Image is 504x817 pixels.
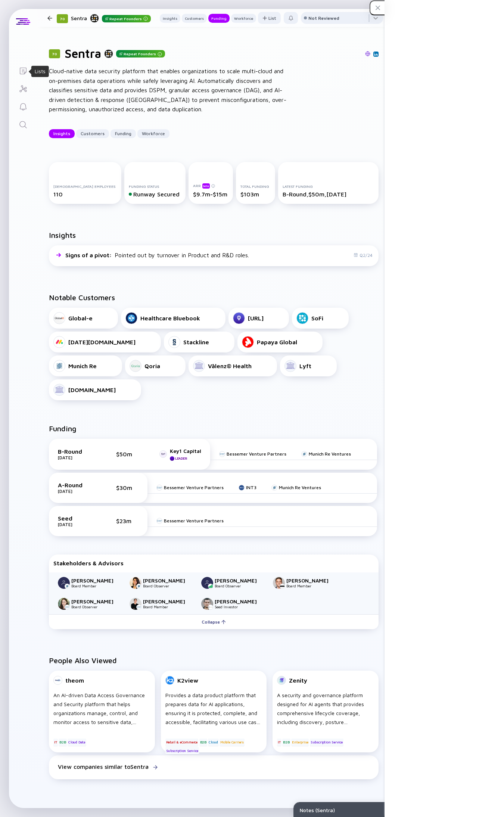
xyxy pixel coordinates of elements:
[121,308,225,329] a: Healthcare Bluebook
[68,386,116,393] div: [DOMAIN_NAME]
[164,518,224,524] div: Bessemer Venture Partners
[301,451,351,457] a: Munich Re Ventures
[58,455,95,460] div: [DATE]
[277,739,281,746] div: IT
[102,15,151,22] div: Repeat Founders
[202,183,210,189] div: beta
[193,183,229,189] div: ARR
[258,12,281,24] div: List
[258,12,281,24] button: List
[143,584,192,588] div: Board Observer
[228,308,289,329] a: [URL]
[215,577,264,584] div: [PERSON_NAME]
[374,52,378,56] img: Sentra Linkedin Page
[291,739,309,746] div: Enterprise
[286,584,336,588] div: Board Member
[53,739,58,746] div: IT
[71,584,121,588] div: Board Member
[49,128,75,139] div: Insights
[299,363,311,369] div: Lyft
[49,231,76,239] h2: Insights
[58,488,95,494] div: [DATE]
[215,605,264,609] div: Seed Investor
[239,485,256,490] a: INT3
[159,448,201,461] a: Key1 CapitalLeader
[68,315,93,321] div: Global-e
[286,577,336,584] div: [PERSON_NAME]
[219,451,286,457] a: Bessemer Venture Partners
[49,806,379,815] h2: Workforce
[137,129,169,138] button: Workforce
[71,598,121,605] div: [PERSON_NAME]
[116,484,139,491] div: $30m
[68,339,136,345] div: [DATE][DOMAIN_NAME]
[59,739,66,746] div: B2B
[208,15,230,22] div: Funding
[68,363,97,369] div: Munich Re
[292,308,349,329] a: SoFi
[365,51,370,56] img: Sentra Website
[71,13,151,23] div: Sentra
[76,128,109,139] div: Customers
[53,184,117,189] div: [DEMOGRAPHIC_DATA] Employees
[201,598,213,610] img: Gil Barak picture
[240,191,271,198] div: $103m
[71,605,121,609] div: Board Observer
[68,739,86,746] div: Cloud Data
[193,191,229,198] div: $9.7m-$15m
[165,691,262,727] div: Provides a data product platform that prepares data for AI applications, ensuring it is protected...
[160,14,180,23] button: Insights
[257,339,297,345] div: Papaya Global
[182,15,207,22] div: Customers
[57,14,68,23] div: 70
[271,485,321,490] a: Munich Re Ventures
[282,739,290,746] div: B2B
[49,49,60,58] div: 70
[231,15,256,22] div: Workforce
[130,577,141,589] img: Veronica Gabriele picture
[177,677,198,684] div: K2view
[76,129,109,138] button: Customers
[208,14,230,23] button: Funding
[283,184,374,189] div: Latest Funding
[156,485,224,490] a: Bessemer Venture Partners
[129,191,181,198] div: Runway Secured
[182,14,207,23] button: Customers
[9,61,37,79] a: Lists
[53,691,150,727] div: An AI-driven Data Access Governance and Security platform that helps organizations manage, contro...
[183,339,209,345] div: Stackline
[310,739,343,746] div: Subscription Service
[246,485,256,490] div: INT3
[49,656,379,665] h2: People Also Viewed
[354,252,373,258] div: Q2/24
[53,560,374,566] div: Stakeholders & Advisors
[116,50,165,58] div: Repeat Founders
[175,456,187,460] div: Leader
[130,598,141,610] img: Amit Karp picture
[116,518,139,524] div: $23m
[58,522,95,527] div: [DATE]
[279,485,321,490] div: Munich Re Ventures
[164,485,224,490] div: Bessemer Venture Partners
[197,616,230,628] div: Collapse
[49,308,118,329] a: Global-e
[9,79,37,97] a: Investor Map
[49,129,75,138] button: Insights
[283,191,374,198] div: B-Round, $50m, [DATE]
[140,315,200,321] div: Healthcare Bluebook
[58,577,70,589] img: Oshri Kaplan picture
[49,671,155,755] a: theomAn AI-driven Data Access Governance and Security platform that helps organizations manage, c...
[143,605,192,609] div: Board Member
[58,763,149,770] div: View companies similar to Sentra
[311,315,323,321] div: SoFi
[9,115,37,133] a: Search
[215,584,264,588] div: Board Observer
[156,518,224,524] a: Bessemer Venture Partners
[65,677,84,684] div: theom
[58,448,95,455] div: B-Round
[170,448,201,454] div: Key1 Capital
[143,577,192,584] div: [PERSON_NAME]
[289,677,307,684] div: Zenity
[277,691,374,727] div: A security and governance platform designed for AI agents that provides comprehensive lifecycle c...
[58,515,95,522] div: Seed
